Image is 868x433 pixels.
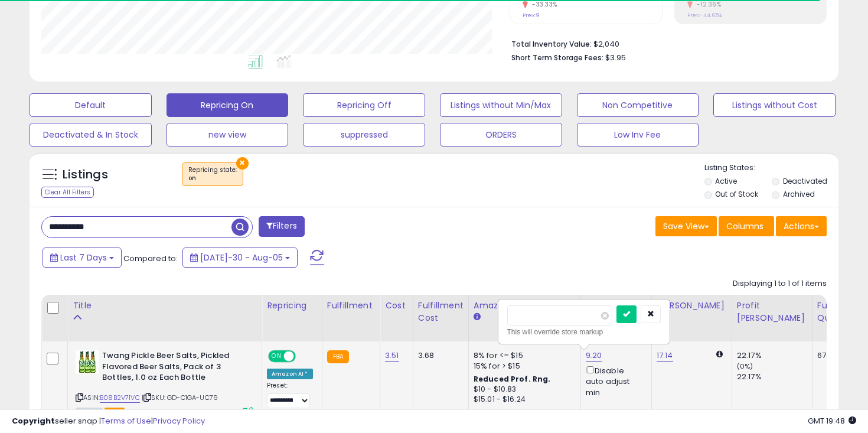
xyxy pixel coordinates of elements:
span: Last 7 Days [60,252,107,263]
button: Save View [655,216,717,236]
div: Fulfillment Cost [418,299,464,324]
div: seller snap | | [12,416,205,427]
span: Columns [726,220,763,232]
span: ON [269,351,284,362]
div: Repricing [267,299,317,312]
button: ORDERS [440,123,562,146]
p: Listing States: [704,162,839,174]
a: Privacy Policy [153,415,205,427]
a: 3.51 [385,350,399,362]
div: Title [73,299,257,312]
div: Fulfillment [327,299,375,312]
label: Archived [783,189,815,199]
button: Listings without Min/Max [440,93,562,117]
button: Repricing Off [303,93,425,117]
button: [DATE]-30 - Aug-05 [182,248,298,268]
button: Filters [259,216,305,237]
div: Displaying 1 to 1 of 1 items [733,278,827,289]
div: Clear All Filters [41,187,94,198]
img: 51QV5dzPz5L._SL40_.jpg [76,350,99,374]
button: Listings without Cost [713,93,836,117]
button: Repricing On [167,93,289,117]
a: 9.20 [586,350,602,362]
span: [DATE]-30 - Aug-05 [200,252,283,263]
div: 3.68 [418,350,459,361]
div: Preset: [267,382,313,408]
small: FBA [327,350,349,363]
div: Amazon AI * [267,369,313,379]
b: Reduced Prof. Rng. [474,374,551,384]
span: Compared to: [123,253,178,264]
a: Terms of Use [101,415,151,427]
button: Columns [719,216,774,236]
strong: Copyright [12,415,55,427]
div: $10 - $10.83 [474,385,572,395]
button: Non Competitive [577,93,699,117]
button: × [236,157,249,170]
label: Active [715,176,737,186]
a: 17.14 [657,350,673,362]
h5: Listings [63,167,108,183]
div: 22.17% [737,372,812,382]
div: Cost [385,299,408,312]
div: Profit [PERSON_NAME] [737,299,807,324]
span: | SKU: GD-C1GA-UC79 [142,393,218,402]
div: 22.17% [737,350,812,361]
button: Last 7 Days [43,248,122,268]
a: B08B2V71VC [100,393,140,403]
div: Amazon Fees [474,299,576,312]
small: Amazon Fees. [474,312,481,323]
b: Twang Pickle Beer Salts, Pickled Flavored Beer Salts, Pack of 3 Bottles, 1.0 oz Each Bottle [102,350,246,386]
span: All listings currently available for purchase on Amazon [76,408,103,418]
button: suppressed [303,123,425,146]
small: (0%) [737,362,753,371]
div: on [188,174,237,183]
button: Actions [776,216,827,236]
div: Disable auto adjust min [586,364,642,398]
span: FBA [105,408,125,418]
button: Deactivated & In Stock [30,123,152,146]
label: Out of Stock [715,189,758,199]
div: $15.01 - $16.24 [474,395,572,405]
span: 2025-08-13 19:48 GMT [808,415,856,427]
button: new view [167,123,289,146]
span: Repricing state : [188,165,237,183]
button: Default [30,93,152,117]
div: 15% for > $15 [474,361,572,372]
div: [PERSON_NAME] [657,299,727,312]
div: 67 [817,350,854,361]
div: 8% for <= $15 [474,350,572,361]
div: This will override store markup [507,326,661,338]
span: OFF [294,351,313,362]
label: Deactivated [783,176,827,186]
div: Fulfillable Quantity [817,299,858,324]
button: Low Inv Fee [577,123,699,146]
